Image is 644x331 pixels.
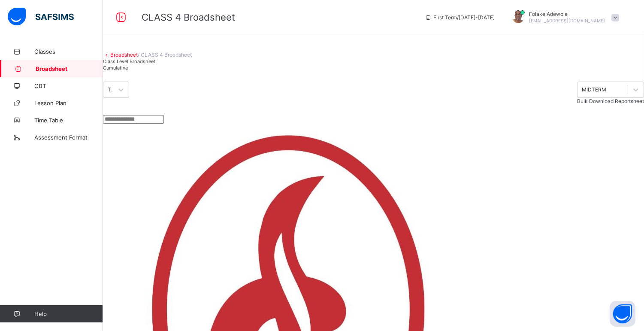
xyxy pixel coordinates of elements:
[34,134,103,141] span: Assessment Format
[36,65,103,72] span: Broadsheet
[34,117,103,124] span: Time Table
[34,48,103,55] span: Classes
[108,87,114,93] div: Third Term [DATE]-[DATE]
[103,65,128,71] span: Cumulative
[582,87,606,93] div: MIDTERM
[103,58,155,64] span: Class Level Broadsheet
[142,12,235,23] span: Class Arm Broadsheet
[34,82,103,89] span: CBT
[503,10,623,24] div: FolakeAdewole
[529,11,605,17] span: Folake Adewole
[8,8,74,26] img: safsims
[577,98,644,104] span: Bulk Download Reportsheet
[529,18,605,23] span: [EMAIL_ADDRESS][DOMAIN_NAME]
[610,301,635,327] button: Open asap
[34,310,103,317] span: Help
[425,14,495,21] span: session/term information
[110,52,138,58] a: Broadsheet
[138,52,192,58] span: / CLASS 4 Broadsheet
[34,100,103,106] span: Lesson Plan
